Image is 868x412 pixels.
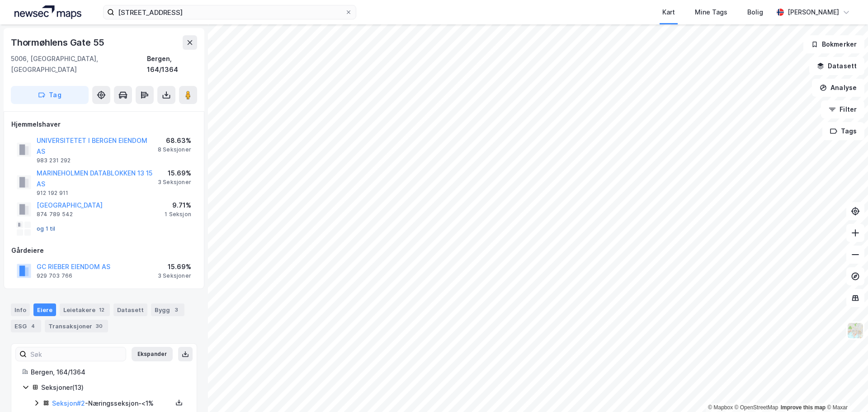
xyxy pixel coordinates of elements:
button: Filter [821,100,864,118]
div: 3 Seksjoner [158,272,191,279]
div: Kontrollprogram for chat [823,369,868,412]
a: OpenStreetMap [735,404,778,411]
div: Leietakere [60,303,110,316]
div: 983 231 292 [37,157,71,164]
div: Gårdeiere [11,245,197,256]
div: 15.69% [158,168,191,179]
div: 68.63% [158,135,191,146]
div: 30 [94,322,104,331]
div: 15.69% [158,261,191,272]
a: Mapbox [708,404,733,411]
img: logo.a4113a55bc3d86da70a041830d287a7e.svg [14,5,81,19]
div: Mine Tags [695,7,727,18]
div: 929 703 766 [37,272,72,279]
input: Søk [27,347,126,361]
div: 3 [172,305,181,314]
div: Bergen, 164/1364 [147,53,197,75]
a: Seksjon#2 [52,399,85,407]
button: Analyse [812,79,864,97]
div: Eiere [33,303,56,316]
div: Datasett [113,303,147,316]
a: Improve this map [781,404,826,411]
iframe: Chat Widget [823,369,868,412]
div: Seksjoner ( 13 ) [41,382,186,393]
div: [PERSON_NAME] [788,7,839,18]
input: Søk på adresse, matrikkel, gårdeiere, leietakere eller personer [114,5,345,19]
div: Kart [662,7,675,18]
button: Datasett [809,57,864,75]
button: Tags [822,122,864,140]
div: ESG [11,320,41,332]
div: 8 Seksjoner [158,146,191,153]
div: - Næringsseksjon - <1% [52,398,172,409]
button: Ekspander [132,347,173,361]
div: 9.71% [165,200,191,211]
div: 1 Seksjon [165,211,191,218]
div: Thormøhlens Gate 55 [11,35,106,50]
div: 12 [97,305,106,314]
div: 5006, [GEOGRAPHIC_DATA], [GEOGRAPHIC_DATA] [11,53,147,75]
div: 874 789 542 [37,211,73,218]
div: Bolig [747,7,763,18]
div: Bygg [151,303,184,316]
div: Hjemmelshaver [11,119,197,130]
div: 3 Seksjoner [158,179,191,186]
div: 912 192 911 [37,189,68,197]
div: Transaksjoner [45,320,108,332]
div: 4 [28,322,38,331]
img: Z [847,322,864,339]
button: Tag [11,86,89,104]
div: Bergen, 164/1364 [31,367,186,378]
div: Info [11,303,30,316]
button: Bokmerker [803,35,864,53]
